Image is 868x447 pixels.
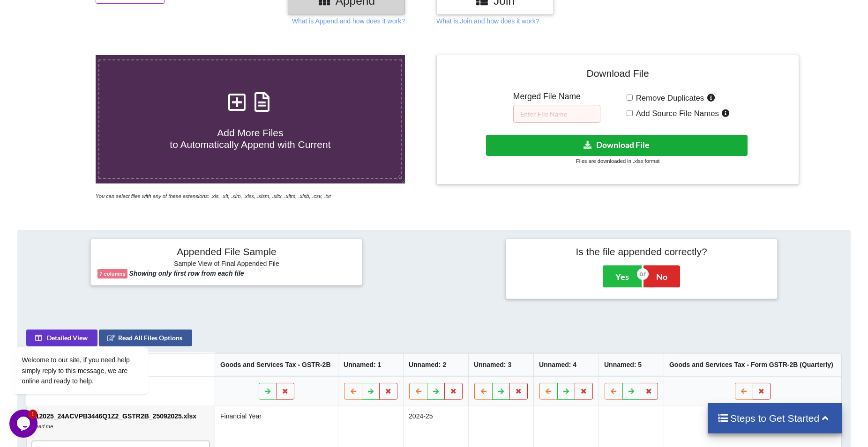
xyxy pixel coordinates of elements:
[292,16,405,26] p: What is Append and how does it work?
[96,193,331,199] i: You can select files with any of these extensions: .xls, .xlt, .xlm, .xlsx, .xlsm, .xltx, .xltm, ...
[603,265,642,287] button: Yes
[129,270,244,277] b: Showing only first row from each file
[468,353,533,376] th: Unnamed: 3
[403,353,468,376] th: Unnamed: 2
[486,135,748,156] button: Download File
[576,158,659,164] small: Files are downloaded in .xlsx format
[513,246,771,257] h4: Is the file appended correctly?
[99,271,125,277] b: 7 columns
[644,265,680,287] button: No
[633,94,704,103] span: Remove Duplicates
[97,246,355,259] h4: Appended File Sample
[215,353,338,376] th: Goods and Services Tax - GSTR-2B
[32,424,53,429] i: Read me
[170,127,330,150] span: Add More Files to Automatically Append with Current
[99,330,192,346] button: Read All Files Options
[338,353,403,376] th: Unnamed: 1
[513,92,600,102] h5: Merged File Name
[443,62,792,88] h4: Download File
[26,330,97,346] button: Detailed View
[633,109,719,118] span: Add Source File Names
[599,353,664,376] th: Unnamed: 5
[717,412,833,424] h4: Steps to Get Started
[533,353,599,376] th: Unnamed: 4
[664,353,841,376] th: Goods and Services Tax - Form GSTR-2B (Quarterly)
[513,105,600,123] input: Enter File Name
[9,337,178,405] iframe: chat widget
[97,260,355,269] h6: Sample View of Final Appended File
[436,16,539,26] p: What is Join and how does it work?
[9,410,39,438] iframe: chat widget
